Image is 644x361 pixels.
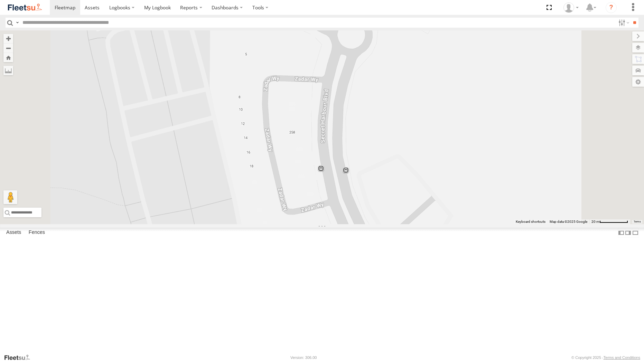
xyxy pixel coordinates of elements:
[7,3,43,12] img: fleetsu-logo-horizontal.svg
[634,220,641,223] a: Terms (opens in new tab)
[25,228,48,238] label: Fences
[3,66,13,75] label: Measure
[616,18,631,28] label: Search Filter Options
[3,34,13,43] button: Zoom in
[625,228,632,238] label: Dock Summary Table to the Right
[591,220,599,224] span: 20 m
[516,219,545,224] button: Keyboard shortcuts
[4,354,36,361] a: Visit our Website
[550,220,587,224] span: Map data ©2025 Google
[3,190,17,204] button: Drag Pegman onto the map to open Street View
[15,18,20,28] label: Search Query
[632,77,644,87] label: Map Settings
[604,355,640,360] a: Terms and Conditions
[3,53,13,62] button: Zoom Home
[571,355,640,360] div: © Copyright 2025 -
[561,2,581,13] div: Brodie Richardson
[290,355,317,360] div: Version: 306.00
[589,219,630,224] button: Map scale: 20 m per 79 pixels
[618,228,625,238] label: Dock Summary Table to the Left
[3,228,25,238] label: Assets
[632,228,639,238] label: Hide Summary Table
[606,2,617,13] i: ?
[3,43,13,53] button: Zoom out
